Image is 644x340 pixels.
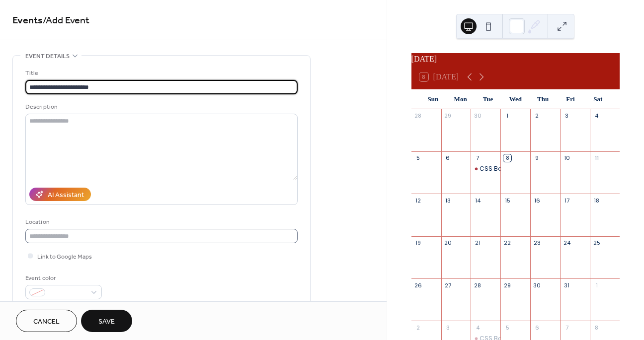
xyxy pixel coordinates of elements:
div: 25 [593,239,600,247]
div: 6 [444,154,452,162]
a: Events [12,11,43,30]
div: Fri [557,89,584,109]
div: 24 [563,239,570,247]
div: [DATE] [411,53,620,65]
span: Save [98,317,115,327]
div: 6 [533,324,541,331]
div: 29 [444,112,452,120]
div: 2 [533,112,541,120]
div: 2 [414,324,422,331]
span: Event details [25,51,70,62]
div: 3 [444,324,452,331]
div: Mon [447,89,474,109]
div: 22 [503,239,511,247]
div: 23 [533,239,541,247]
div: 16 [533,197,541,204]
div: CSS Board Meeting [480,165,538,173]
div: 17 [563,197,570,204]
div: 8 [593,324,600,331]
div: 30 [533,281,541,289]
div: 20 [444,239,452,247]
button: Save [81,310,132,332]
div: Thu [529,89,557,109]
div: 12 [414,197,422,204]
div: 10 [563,154,570,162]
div: 1 [503,112,511,120]
div: 4 [474,324,481,331]
div: 18 [593,197,600,204]
div: 27 [444,281,452,289]
div: Description [25,102,296,112]
div: 26 [414,281,422,289]
div: 28 [414,112,422,120]
div: 1 [593,281,600,289]
div: 9 [533,154,541,162]
div: 5 [503,324,511,331]
div: 14 [474,197,481,204]
div: 19 [414,239,422,247]
div: Tue [474,89,501,109]
div: Title [25,68,296,78]
button: Cancel [16,310,77,332]
div: 13 [444,197,452,204]
div: CSS Board Meeting [471,165,500,173]
div: 21 [474,239,481,247]
div: 3 [563,112,570,120]
div: 28 [474,281,481,289]
div: 7 [563,324,570,331]
span: Cancel [33,317,60,327]
div: 11 [593,154,600,162]
div: Sat [584,89,612,109]
div: 29 [503,281,511,289]
div: Location [25,217,296,227]
div: 15 [503,197,511,204]
div: Wed [502,89,529,109]
div: Sun [419,89,447,109]
div: 7 [474,154,481,162]
div: 30 [474,112,481,120]
div: AI Assistant [48,190,84,201]
div: 8 [503,154,511,162]
span: / Add Event [43,11,89,30]
div: 4 [593,112,600,120]
div: 31 [563,281,570,289]
div: 5 [414,154,422,162]
button: AI Assistant [29,188,91,201]
span: Link to Google Maps [37,252,92,262]
div: Event color [25,273,100,283]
